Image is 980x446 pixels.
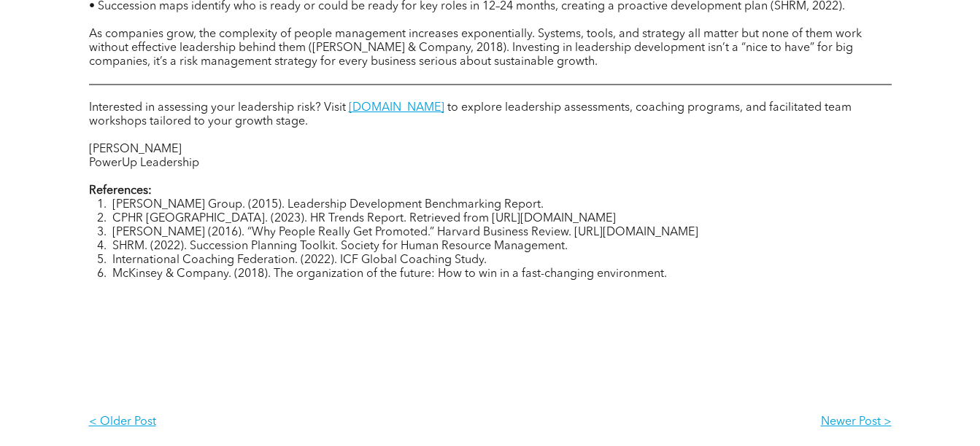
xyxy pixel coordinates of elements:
[112,199,544,211] span: [PERSON_NAME] Group. (2015). Leadership Development Benchmarking Report.
[349,102,444,114] a: [DOMAIN_NAME]
[89,415,490,429] p: < Older Post
[490,404,892,441] a: Newer Post >
[112,227,698,238] span: [PERSON_NAME] (2016). “Why People Really Get Promoted.” Harvard Business Review. [URL][DOMAIN_NAME]
[112,240,568,252] span: SHRM. (2022). Succession Planning Toolkit. Society for Human Resource Management.
[89,102,346,114] span: Interested in assessing your leadership risk? Visit
[89,185,152,197] strong: References:
[89,102,852,128] span: to explore leadership assessments, coaching programs, and facilitated team workshops tailored to ...
[112,254,487,266] span: International Coaching Federation. (2022). ICF Global Coaching Study.
[112,268,667,280] span: McKinsey & Company. (2018). The organization of the future: How to win in a fast-changing environ...
[89,28,862,68] span: As companies grow, the complexity of people management increases exponentially. Systems, tools, a...
[112,213,616,224] span: CPHR [GEOGRAPHIC_DATA]. (2023). HR Trends Report. Retrieved from [URL][DOMAIN_NAME]
[89,157,199,169] span: PowerUp Leadership
[490,415,892,429] p: Newer Post >
[89,1,845,12] span: • Succession maps identify who is ready or could be ready for key roles in 12–24 months, creating...
[89,144,182,155] span: [PERSON_NAME]
[89,404,490,441] a: < Older Post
